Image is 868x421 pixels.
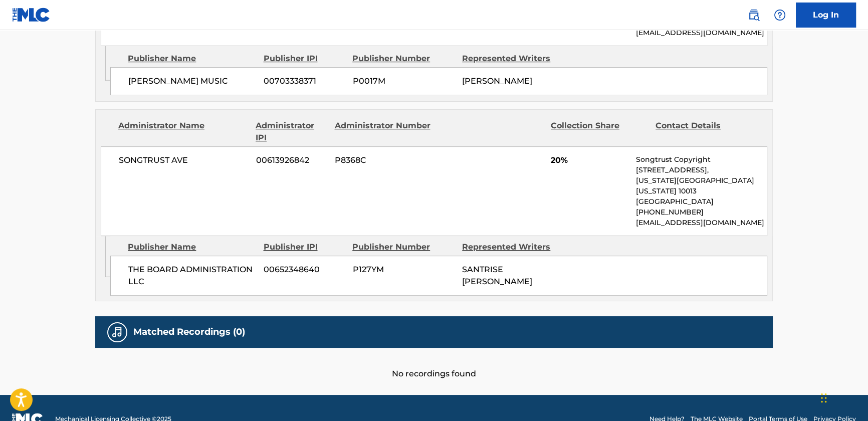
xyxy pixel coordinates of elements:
div: Collection Share [551,120,648,144]
span: 00703338371 [264,75,345,87]
p: [GEOGRAPHIC_DATA] [636,196,767,207]
div: Drag [821,383,827,413]
div: Administrator Number [334,120,431,144]
div: Publisher Number [352,241,455,253]
img: MLC Logo [12,8,51,22]
h5: Matched Recordings (0) [133,326,245,338]
span: SONGTRUST AVE [119,154,249,166]
img: Matched Recordings [111,326,123,338]
div: Publisher Number [352,53,455,65]
img: help [774,9,786,21]
span: P0017M [352,75,455,87]
div: Publisher Name [128,53,256,65]
div: Publisher IPI [263,241,345,253]
p: Songtrust Copyright [636,154,767,165]
iframe: Chat Widget [818,373,868,421]
div: Administrator IPI [256,120,327,144]
img: search [748,9,760,21]
div: Administrator Name [118,120,248,144]
a: Public Search [744,5,764,25]
div: Publisher Name [128,241,256,253]
div: No recordings found [95,348,773,380]
span: 00652348640 [264,264,345,276]
p: [STREET_ADDRESS], [636,165,767,175]
span: [PERSON_NAME] MUSIC [128,75,256,87]
p: [EMAIL_ADDRESS][DOMAIN_NAME] [636,218,767,228]
span: 00613926842 [256,154,327,166]
div: Represented Writers [462,53,564,65]
a: Log In [796,3,856,28]
span: SANTRISE [PERSON_NAME] [462,265,532,286]
span: [PERSON_NAME] [462,76,532,86]
p: [US_STATE][GEOGRAPHIC_DATA][US_STATE] 10013 [636,175,767,196]
span: 20% [551,154,628,166]
span: THE BOARD ADMINISTRATION LLC [128,264,256,288]
span: P127YM [352,264,455,276]
div: Publisher IPI [263,53,345,65]
div: Help [770,5,790,25]
p: [EMAIL_ADDRESS][DOMAIN_NAME] [636,28,767,38]
span: P8368C [335,154,432,166]
div: Contact Details [656,120,753,144]
div: Represented Writers [462,241,564,253]
p: [PHONE_NUMBER] [636,207,767,218]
